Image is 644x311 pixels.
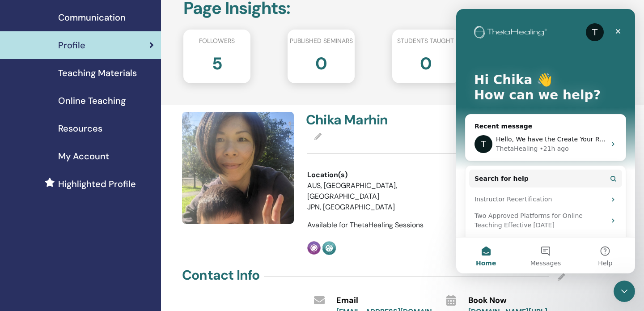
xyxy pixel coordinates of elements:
[307,180,407,202] li: AUS, [GEOGRAPHIC_DATA], [GEOGRAPHIC_DATA]
[315,49,327,74] h2: 0
[307,170,347,180] span: Location(s)
[58,11,126,24] span: Communication
[119,229,179,264] button: Help
[468,295,507,307] span: Book Now
[290,36,353,46] span: Published seminars
[18,202,150,221] div: Two Approved Platforms for Online Teaching Effective [DATE]
[18,165,72,175] span: Search for help
[212,49,222,74] h2: 5
[307,202,407,213] li: JPN, [GEOGRAPHIC_DATA]
[307,220,424,230] span: Available for ThetaHealing Sessions
[182,112,294,224] img: default.jpg
[59,229,119,264] button: Messages
[58,177,136,191] span: Highlighted Profile
[336,295,358,307] span: Email
[58,38,85,52] span: Profile
[58,149,109,163] span: My Account
[58,122,102,135] span: Resources
[306,112,431,128] h4: Chika Marhin
[83,135,112,145] div: • 21h ago
[397,36,454,46] span: Students taught
[142,251,156,257] span: Help
[13,199,166,225] div: Two Approved Platforms for Online Teaching Effective [DATE]
[182,267,259,283] h4: Contact Info
[20,251,40,257] span: Home
[13,182,166,199] div: Instructor Recertification
[154,14,170,30] div: Close
[58,94,126,107] span: Online Teaching
[614,281,635,302] iframe: Intercom live chat
[420,49,432,74] h2: 0
[58,66,137,80] span: Teaching Materials
[456,9,635,273] iframe: Intercom live chat
[199,36,235,46] span: Followers
[18,186,150,195] div: Instructor Recertification
[74,251,105,257] span: Messages
[40,135,81,145] div: ThetaHealing
[13,161,166,179] button: Search for help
